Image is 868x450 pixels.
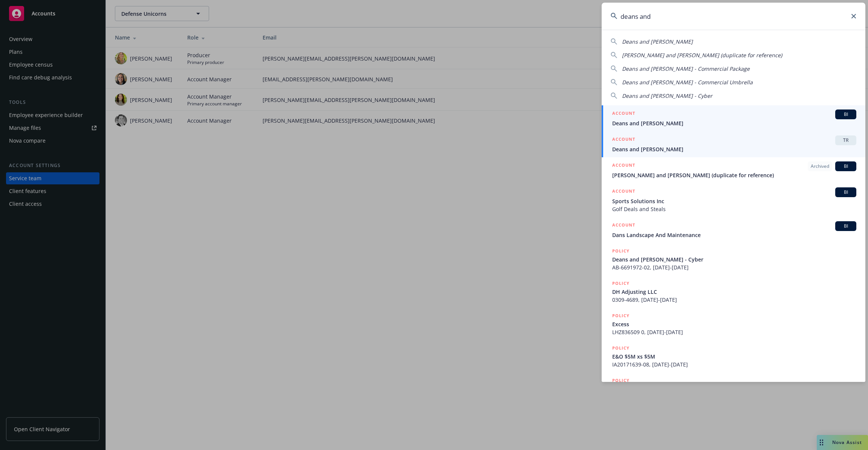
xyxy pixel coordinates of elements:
input: Search... [602,3,865,30]
h5: ACCOUNT [612,221,635,230]
span: AB-6691972-02, [DATE]-[DATE] [612,263,856,271]
a: POLICYExcessLHZ836509 0, [DATE]-[DATE] [602,308,865,340]
span: LHZ836509 0, [DATE]-[DATE] [612,328,856,336]
span: Deans and [PERSON_NAME] - Commercial Package [622,65,750,72]
span: IA20171639-08, [DATE]-[DATE] [612,360,856,368]
h5: POLICY [612,312,630,319]
span: Golf Deals and Steals [612,205,856,213]
span: 0309-4689, [DATE]-[DATE] [612,296,856,304]
a: ACCOUNTArchivedBI[PERSON_NAME] and [PERSON_NAME] (duplicate for reference) [602,157,865,183]
h5: POLICY [612,280,630,287]
h5: POLICY [612,377,630,384]
span: Deans and [PERSON_NAME] - Commercial Umbrella [622,79,753,86]
span: E&O $5M xs $5M [612,353,856,360]
a: ACCOUNTBIDans Landscape And Maintenance [602,217,865,243]
span: Archived [811,163,829,170]
span: BI [838,189,853,196]
a: ACCOUNTBISports Solutions IncGolf Deals and Steals [602,183,865,217]
span: Excess [612,320,856,328]
span: BI [838,163,853,170]
span: Deans and [PERSON_NAME] [622,38,693,45]
a: POLICYE&O $5M xs $5MIA20171639-08, [DATE]-[DATE] [602,340,865,372]
span: Deans and [PERSON_NAME] [612,145,856,153]
span: [PERSON_NAME] and [PERSON_NAME] (duplicate for reference) [622,52,782,59]
a: POLICYDH Adjusting LLC0309-4689, [DATE]-[DATE] [602,275,865,308]
a: POLICYDeans and [PERSON_NAME] - CyberAB-6691972-02, [DATE]-[DATE] [602,243,865,275]
span: Deans and [PERSON_NAME] - Cyber [622,92,712,99]
span: BI [838,223,853,230]
a: ACCOUNTTRDeans and [PERSON_NAME] [602,131,865,157]
span: Deans and [PERSON_NAME] [612,119,856,127]
h5: ACCOUNT [612,187,635,196]
h5: ACCOUNT [612,161,635,170]
span: Sports Solutions Inc [612,197,856,205]
span: [PERSON_NAME] and [PERSON_NAME] (duplicate for reference) [612,171,856,179]
span: DH Adjusting LLC [612,288,856,296]
span: TR [838,137,853,144]
h5: POLICY [612,247,630,255]
span: BI [838,111,853,118]
h5: ACCOUNT [612,109,635,119]
a: ACCOUNTBIDeans and [PERSON_NAME] [602,105,865,131]
h5: ACCOUNT [612,135,635,144]
h5: POLICY [612,344,630,352]
span: Dans Landscape And Maintenance [612,231,856,239]
span: Deans and [PERSON_NAME] - Cyber [612,255,856,263]
a: POLICY [602,372,865,405]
